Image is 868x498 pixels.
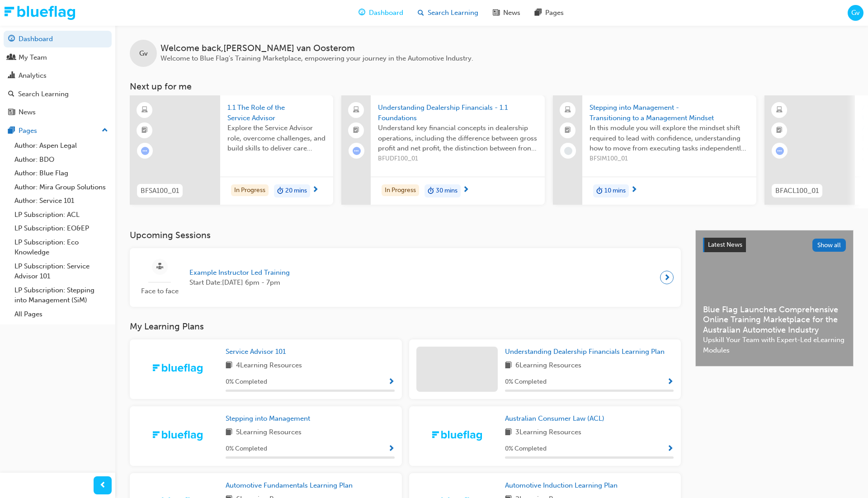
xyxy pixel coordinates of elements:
span: people-icon [8,54,15,62]
span: prev-icon [99,480,106,491]
span: Automotive Induction Learning Plan [505,481,618,489]
span: duration-icon [428,185,434,197]
h3: Next up for me [115,81,868,92]
div: Search Learning [18,89,69,99]
span: pages-icon [535,7,542,19]
a: pages-iconPages [528,4,571,22]
img: Trak [153,364,203,374]
a: Service Advisor 101 [226,347,289,357]
span: learningRecordVerb_ATTEMPT-icon [141,147,149,155]
button: Pages [4,122,112,139]
span: 5 Learning Resources [236,427,302,438]
a: Stepping into Management - Transitioning to a Management MindsetIn this module you will explore t... [553,95,756,205]
button: Show Progress [388,443,395,455]
span: Understanding Dealership Financials Learning Plan [505,348,665,356]
a: BFSA100_011.1 The Role of the Service AdvisorExplore the Service Advisor role, overcome challenge... [130,95,333,205]
span: Service Advisor 101 [226,348,286,356]
span: booktick-icon [565,125,571,136]
span: Gv [139,48,148,59]
span: BFSIM100_01 [590,154,749,164]
span: 10 mins [604,186,626,196]
span: 1.1 The Role of the Service Advisor [227,103,326,123]
a: Dashboard [4,31,112,47]
span: guage-icon [359,7,365,19]
span: next-icon [462,186,469,194]
span: Gv [851,8,860,18]
img: Trak [432,431,482,441]
span: booktick-icon [353,125,359,136]
span: learningRecordVerb_NONE-icon [564,147,572,155]
a: Face to faceExample Instructor Led TrainingStart Date:[DATE] 6pm - 7pm [137,255,674,300]
div: In Progress [382,184,419,197]
span: news-icon [8,108,15,117]
span: learningResourceType_ELEARNING-icon [776,104,783,116]
span: 0 % Completed [505,377,547,387]
span: Automotive Fundamentals Learning Plan [226,481,353,489]
a: Search Learning [4,86,112,103]
h3: Upcoming Sessions [130,230,681,240]
span: Blue Flag Launches Comprehensive Online Training Marketplace for the Australian Automotive Industry [703,305,846,335]
a: LP Subscription: Stepping into Management (SiM) [11,283,112,307]
span: next-icon [312,186,319,194]
div: In Progress [231,184,269,197]
span: duration-icon [596,185,603,197]
span: book-icon [226,427,232,438]
a: Automotive Induction Learning Plan [505,480,621,491]
button: Show Progress [667,376,674,388]
span: search-icon [418,7,424,19]
span: Show Progress [667,445,674,453]
span: laptop-icon [353,104,359,116]
img: Trak [5,6,75,20]
a: LP Subscription: EO&EP [11,221,112,235]
h3: My Learning Plans [130,321,681,332]
span: Example Instructor Led Training [189,268,290,278]
span: Explore the Service Advisor role, overcome challenges, and build skills to deliver care beyond tr... [227,123,326,154]
span: Face to face [137,286,182,296]
a: Stepping into Management [226,413,314,424]
a: News [4,104,112,121]
span: Understanding Dealership Financials - 1.1 Foundations [378,103,538,123]
a: All Pages [11,307,112,321]
span: Latest News [708,241,742,249]
span: Search Learning [428,8,478,18]
span: search-icon [8,90,14,99]
div: Pages [19,126,37,136]
span: pages-icon [8,127,15,135]
span: 6 Learning Resources [515,360,581,371]
span: book-icon [505,427,512,438]
button: Show Progress [388,376,395,388]
span: duration-icon [277,185,283,197]
span: learningRecordVerb_ATTEMPT-icon [776,147,784,155]
span: Dashboard [369,8,403,18]
span: 30 mins [436,186,458,196]
span: learningResourceType_ELEARNING-icon [142,104,148,116]
span: booktick-icon [142,125,148,136]
span: 20 mins [285,186,307,196]
a: Understanding Dealership Financials Learning Plan [505,347,668,357]
a: news-iconNews [486,4,528,22]
span: up-icon [102,125,108,136]
span: guage-icon [8,35,15,43]
span: learningRecordVerb_ATTEMPT-icon [353,147,361,155]
div: My Team [19,52,47,63]
a: Automotive Fundamentals Learning Plan [226,480,356,491]
span: 0 % Completed [226,444,267,454]
span: laptop-icon [565,104,571,116]
div: Analytics [19,70,47,81]
span: BFUDF100_01 [378,154,538,164]
a: search-iconSearch Learning [410,4,486,22]
button: Show Progress [667,443,674,455]
span: News [503,8,520,18]
div: News [19,107,36,117]
span: Understand key financial concepts in dealership operations, including the difference between gros... [378,123,538,154]
a: Analytics [4,67,112,84]
span: BFSA100_01 [141,186,179,196]
span: Show Progress [388,445,395,453]
span: In this module you will explore the mindset shift required to lead with confidence, understanding... [590,123,749,154]
a: Author: Blue Flag [11,166,112,180]
a: LP Subscription: Service Advisor 101 [11,259,112,283]
span: BFACL100_01 [775,186,819,196]
span: Start Date: [DATE] 6pm - 7pm [189,277,290,288]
